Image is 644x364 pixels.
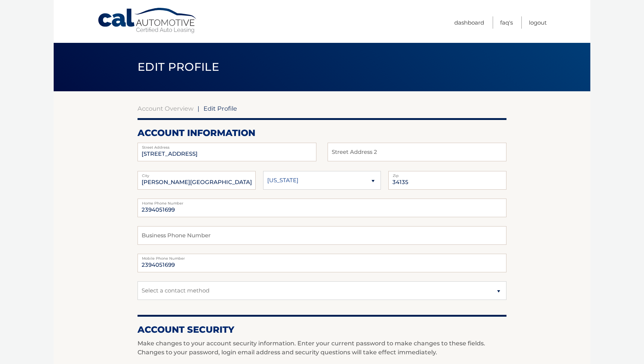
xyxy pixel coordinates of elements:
[138,324,506,335] h2: Account Security
[454,16,484,29] a: Dashboard
[529,16,547,29] a: Logout
[138,171,256,177] label: City
[138,127,506,139] h2: account information
[138,143,316,149] label: Street Address
[138,199,506,217] input: Home Phone Number
[138,226,506,245] input: Business Phone Number
[388,171,506,190] input: Zip
[138,254,506,260] label: Mobile Phone Number
[203,105,237,112] span: Edit Profile
[138,105,193,112] a: Account Overview
[138,339,506,357] p: Make changes to your account security information. Enter your current password to make changes to...
[138,171,256,190] input: City
[138,60,219,74] span: Edit Profile
[500,16,513,29] a: FAQ's
[97,7,198,34] a: Cal Automotive
[328,143,506,161] input: Street Address 2
[138,199,506,205] label: Home Phone Number
[388,171,506,177] label: Zip
[138,254,506,272] input: Mobile Phone Number
[138,143,316,161] input: Street Address 2
[198,105,199,112] span: |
